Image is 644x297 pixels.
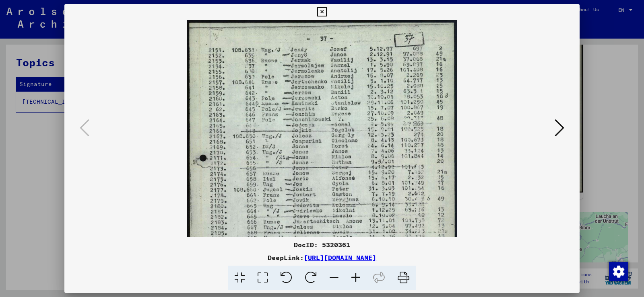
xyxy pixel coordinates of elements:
[609,262,628,281] div: Change consent
[609,262,628,281] img: Change consent
[64,253,580,262] div: DeepLink:
[64,240,580,250] div: DocID: 5320361
[304,254,376,262] a: [URL][DOMAIN_NAME]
